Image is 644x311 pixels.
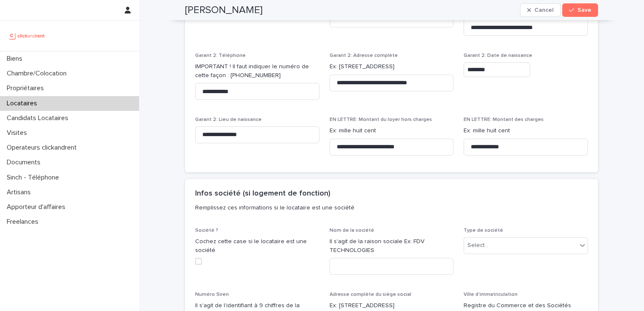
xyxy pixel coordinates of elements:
[3,114,75,122] p: Candidats Locataires
[195,62,319,80] p: IMPORTANT ! Il faut indiquer le numéro de cette façon : [PHONE_NUMBER]
[195,117,262,122] span: Garant 2: Lieu de naissance
[3,218,45,226] p: Freelances
[330,62,454,71] p: Ex: [STREET_ADDRESS]
[467,241,488,250] div: Select...
[330,228,374,233] span: Nom de la société
[464,126,588,135] p: Ex: mille huit cent
[330,53,398,58] span: Garant 2: Adresse complète
[195,189,330,198] h2: Infos société (si logement de fonction)
[577,7,591,13] span: Save
[520,3,561,17] button: Cancel
[330,292,411,297] span: Adresse complète du siège social
[3,70,73,78] p: Chambre/Colocation
[185,4,263,16] h2: [PERSON_NAME]
[3,144,83,152] p: Operateurs clickandrent
[3,203,72,211] p: Apporteur d'affaires
[195,292,229,297] span: Numéro Siren
[330,301,454,310] p: Ex: [STREET_ADDRESS]
[7,27,48,44] img: UCB0brd3T0yccxBKYDjQ
[464,53,532,58] span: Garant 2: Date de naissance
[464,292,518,297] span: Ville d'immatriculation
[195,53,246,58] span: Garant 2: Téléphone
[464,228,503,233] span: Type de société
[464,117,544,122] span: EN LETTRE: Montant des charges
[3,129,34,137] p: Visites
[195,228,218,233] span: Société ?
[195,237,319,255] p: Cochez cette case si le locataire est une société
[330,117,432,122] span: EN LETTRE: Montant du loyer hors charges
[3,174,66,182] p: Sinch - Téléphone
[330,237,454,255] p: Il s'agit de la raison sociale Ex: FDV TECHNOLOGIES
[3,55,29,63] p: Biens
[562,3,598,17] button: Save
[330,126,454,135] p: Ex: mille huit cent
[3,158,47,166] p: Documents
[534,7,553,13] span: Cancel
[195,204,585,212] p: Remplissez ces informations si le locataire est une société
[3,188,38,196] p: Artisans
[3,84,51,92] p: Propriétaires
[3,99,44,107] p: Locataires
